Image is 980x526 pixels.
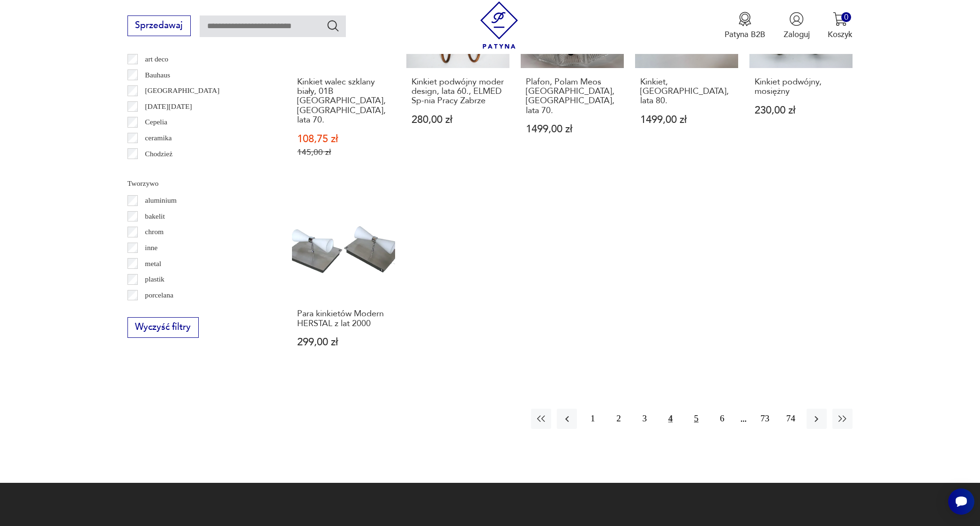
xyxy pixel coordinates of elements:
[292,197,395,369] a: Para kinkietów Modern HERSTAL z lat 2000Para kinkietów Modern HERSTAL z lat 2000299,00 zł
[127,23,191,30] a: Sprzedawaj
[640,115,733,125] p: 1499,00 zł
[738,12,752,26] img: Ikona medalu
[297,337,390,347] p: 299,00 zł
[583,409,603,429] button: 1
[297,134,390,144] p: 108,75 zł
[127,15,191,36] button: Sprzedawaj
[145,210,165,222] p: bakelit
[608,409,628,429] button: 2
[145,258,161,270] p: metal
[841,12,851,22] div: 0
[755,77,847,97] h3: Kinkiet podwójny, mosiężny
[145,226,164,238] p: chrom
[145,132,172,144] p: ceramika
[145,69,170,81] p: Bauhaus
[297,147,390,157] p: 145,00 zł
[145,163,172,175] p: Ćmielów
[326,19,340,32] button: Szukaj
[145,289,173,301] p: porcelana
[145,305,167,317] p: porcelit
[145,242,157,254] p: inne
[725,12,765,40] button: Patyna B2B
[411,115,504,125] p: 280,00 zł
[526,124,619,134] p: 1499,00 zł
[297,309,390,328] h3: Para kinkietów Modern HERSTAL z lat 2000
[660,409,681,429] button: 4
[948,488,974,515] iframe: Smartsupp widget button
[784,12,810,40] button: Zaloguj
[712,409,732,429] button: 6
[828,29,853,40] p: Koszyk
[145,194,177,206] p: aluminium
[145,84,219,97] p: [GEOGRAPHIC_DATA]
[145,53,168,65] p: art deco
[476,1,523,49] img: Patyna - sklep z meblami i dekoracjami vintage
[127,177,265,190] p: Tworzywo
[411,77,504,106] h3: Kinkiet podwójny moder design, lata 60., ELMED Sp-nia Pracy Zabrze
[828,12,853,40] button: 0Koszyk
[297,77,390,125] h3: Kinkiet walec szklany biały, 01B [GEOGRAPHIC_DATA], [GEOGRAPHIC_DATA], lata 70.
[526,77,619,116] h3: Plafon, Polam Meos [GEOGRAPHIC_DATA], [GEOGRAPHIC_DATA], lata 70.
[784,29,810,40] p: Zaloguj
[755,106,847,115] p: 230,00 zł
[755,409,775,429] button: 73
[145,116,167,128] p: Cepelia
[781,409,801,429] button: 74
[127,317,199,338] button: Wyczyść filtry
[640,77,733,106] h3: Kinkiet, [GEOGRAPHIC_DATA], lata 80.
[145,273,165,285] p: plastik
[789,12,804,26] img: Ikonka użytkownika
[725,12,765,40] a: Ikona medaluPatyna B2B
[635,409,655,429] button: 3
[686,409,706,429] button: 5
[145,148,172,160] p: Chodzież
[725,29,765,40] p: Patyna B2B
[833,12,847,26] img: Ikona koszyka
[145,100,192,113] p: [DATE][DATE]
